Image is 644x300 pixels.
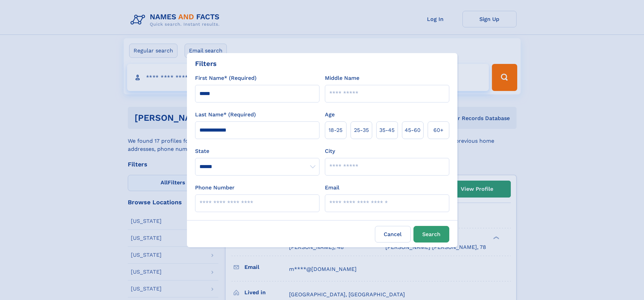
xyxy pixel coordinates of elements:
label: City [325,147,335,155]
span: 60+ [433,126,444,134]
span: 35‑45 [379,126,395,134]
label: Age [325,111,335,119]
label: Middle Name [325,74,359,82]
label: Phone Number [195,184,235,192]
label: Cancel [375,226,411,243]
button: Search [413,226,449,243]
div: Filters [195,59,217,69]
label: First Name* (Required) [195,74,257,82]
span: 45‑60 [405,126,421,134]
span: 25‑35 [354,126,369,134]
span: 18‑25 [329,126,342,134]
label: State [195,147,319,155]
label: Last Name* (Required) [195,111,256,119]
label: Email [325,184,339,192]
